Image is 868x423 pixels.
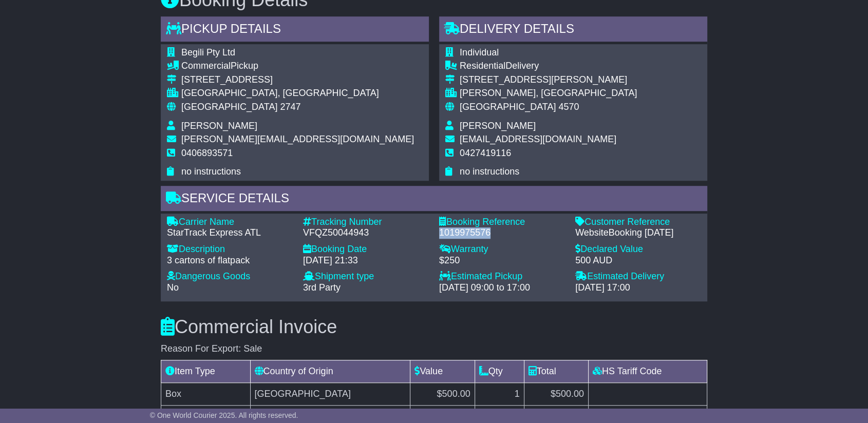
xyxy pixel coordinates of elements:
div: Delivery [460,61,637,72]
div: [STREET_ADDRESS] [181,74,414,86]
h3: Commercial Invoice [161,317,707,337]
td: 1 [475,382,524,405]
span: [PERSON_NAME][EMAIL_ADDRESS][DOMAIN_NAME] [181,134,414,144]
div: [PERSON_NAME], [GEOGRAPHIC_DATA] [460,88,637,99]
div: [GEOGRAPHIC_DATA], [GEOGRAPHIC_DATA] [181,88,414,99]
span: Begili Pty Ltd [181,47,235,57]
div: Tracking Number [303,217,429,228]
div: Description [167,244,293,255]
div: 1019975576 [439,227,565,239]
div: Booking Reference [439,217,565,228]
span: no instructions [181,166,241,177]
td: Total [524,360,588,382]
div: Shipment type [303,271,429,282]
span: no instructions [460,166,519,177]
div: StarTrack Express ATL [167,227,293,239]
span: Individual [460,47,499,57]
div: 500 AUD [575,255,701,266]
span: 3rd Party [303,282,341,293]
div: Estimated Pickup [439,271,565,282]
div: 3 cartons of flatpack [167,255,293,266]
div: WebsiteBooking [DATE] [575,227,701,239]
span: [GEOGRAPHIC_DATA] [181,102,277,112]
td: [GEOGRAPHIC_DATA] [250,382,410,405]
span: 2747 [280,102,300,112]
div: Estimated Delivery [575,271,701,282]
div: Customer Reference [575,217,701,228]
div: Pickup Details [161,16,429,44]
span: 0406893571 [181,148,233,158]
span: [PERSON_NAME] [181,121,257,131]
td: $500.00 [410,382,475,405]
div: $250 [439,255,565,266]
div: Pickup [181,61,414,72]
div: Carrier Name [167,217,293,228]
td: Item Type [161,360,251,382]
td: Country of Origin [250,360,410,382]
span: [EMAIL_ADDRESS][DOMAIN_NAME] [460,134,616,144]
span: Commercial [181,61,231,71]
div: [DATE] 21:33 [303,255,429,266]
div: [DATE] 17:00 [575,282,701,294]
span: No [167,282,179,293]
td: HS Tariff Code [588,360,707,382]
div: VFQZ50044943 [303,227,429,239]
div: Booking Date [303,244,429,255]
div: Dangerous Goods [167,271,293,282]
div: [DATE] 09:00 to 17:00 [439,282,565,294]
div: Declared Value [575,244,701,255]
div: Delivery Details [439,16,707,44]
td: $500.00 [524,382,588,405]
div: Warranty [439,244,565,255]
td: Value [410,360,475,382]
div: [STREET_ADDRESS][PERSON_NAME] [460,74,637,86]
span: [PERSON_NAME] [460,121,536,131]
span: [GEOGRAPHIC_DATA] [460,102,556,112]
td: Qty [475,360,524,382]
span: © One World Courier 2025. All rights reserved. [150,411,298,419]
span: 0427419116 [460,148,511,158]
div: Reason For Export: Sale [161,343,707,355]
span: Residential [460,61,505,71]
span: 4570 [558,102,579,112]
div: Service Details [161,186,707,214]
td: Box [161,382,251,405]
